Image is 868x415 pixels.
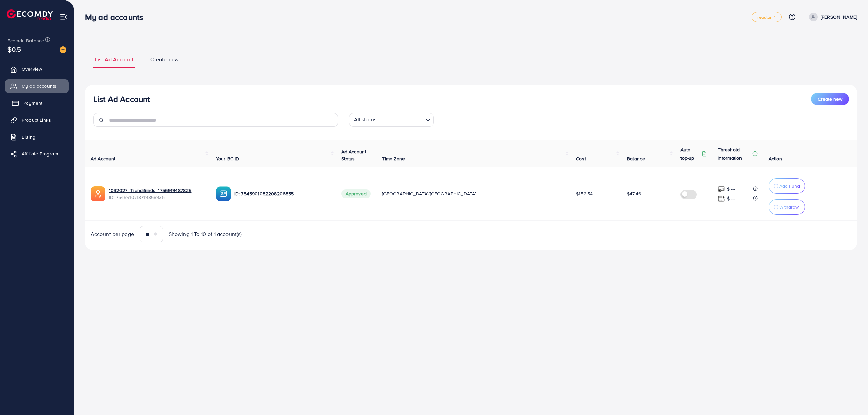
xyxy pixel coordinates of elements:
img: image [60,46,66,53]
span: Ad Account [91,155,116,162]
img: menu [60,13,67,21]
span: $47.46 [627,190,641,197]
input: Search for option [378,115,422,125]
p: [PERSON_NAME] [821,13,857,21]
a: Billing [5,130,69,144]
img: ic-ba-acc.ded83a64.svg [216,186,231,201]
span: [GEOGRAPHIC_DATA]/[GEOGRAPHIC_DATA] [382,190,476,197]
p: $ --- [727,185,735,193]
span: Action [769,155,782,162]
p: ID: 7545901082208206855 [234,190,331,198]
span: Approved [341,189,371,198]
span: Overview [22,66,42,72]
span: Affiliate Program [22,150,58,157]
span: Create new [818,96,842,102]
div: <span class='underline'>1032027_Trendifiinds_1756919487825</span></br>7545910718719868935 [109,187,205,201]
span: Account per page [91,230,134,238]
a: My ad accounts [5,79,69,93]
img: logo [7,9,53,20]
p: Add Fund [779,182,800,190]
span: Cost [576,155,586,162]
span: All status [353,114,378,125]
div: Search for option [349,113,434,127]
span: List Ad Account [95,56,133,63]
span: Showing 1 To 10 of 1 account(s) [169,230,242,238]
h3: List Ad Account [93,94,150,104]
a: Affiliate Program [5,147,69,161]
span: Balance [627,155,645,162]
button: Create new [811,93,849,105]
span: regular_1 [757,15,775,19]
a: Payment [5,96,69,110]
span: Payment [23,100,42,106]
a: Overview [5,62,69,76]
span: Ad Account Status [341,148,367,162]
img: top-up amount [718,186,725,193]
iframe: Chat [839,385,863,410]
span: ID: 7545910718719868935 [109,194,205,201]
p: Auto top-up [680,146,700,162]
p: Withdraw [779,203,799,211]
span: Your BC ID [216,155,239,162]
a: Product Links [5,113,69,127]
h3: My ad accounts [85,12,149,22]
p: $ --- [727,194,735,203]
span: Time Zone [382,155,405,162]
span: My ad accounts [22,83,56,89]
p: Threshold information [718,146,751,162]
img: ic-ads-acc.e4c84228.svg [91,186,105,201]
span: Product Links [22,117,51,123]
a: regular_1 [752,12,781,22]
img: top-up amount [718,195,725,202]
span: Ecomdy Balance [7,37,44,44]
a: [PERSON_NAME] [806,13,857,21]
button: Add Fund [769,178,805,194]
button: Withdraw [769,199,805,215]
a: 1032027_Trendifiinds_1756919487825 [109,187,205,194]
span: $0.5 [7,44,21,54]
span: $152.54 [576,190,593,197]
span: Billing [22,133,35,140]
span: Create new [150,56,179,63]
